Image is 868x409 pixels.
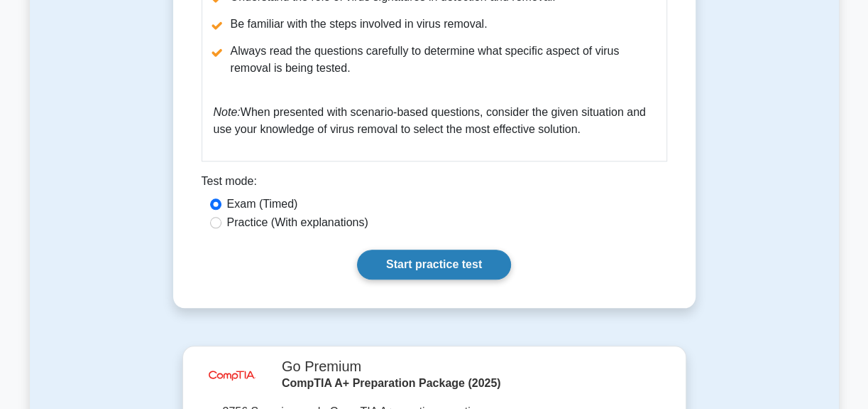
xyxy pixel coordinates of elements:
[214,43,655,77] li: Always read the questions carefully to determine what specific aspect of virus removal is being t...
[227,196,298,213] label: Exam (Timed)
[202,173,667,196] div: Test mode:
[214,106,241,118] i: Note:
[227,214,368,231] label: Practice (With explanations)
[357,250,511,280] a: Start practice test
[214,16,655,33] li: Be familiar with the steps involved in virus removal.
